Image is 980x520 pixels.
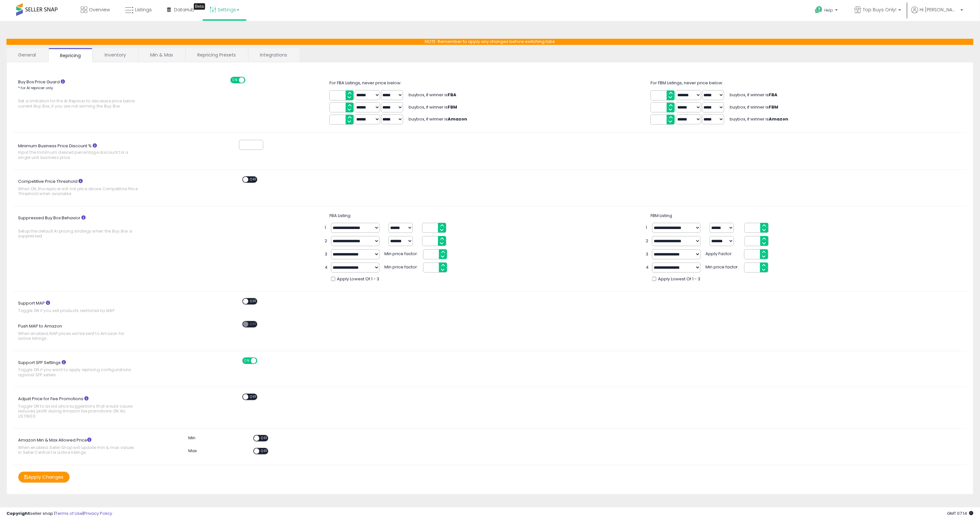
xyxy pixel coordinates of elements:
span: 4 [646,265,649,271]
label: Suppressed Buy Box Behavior [13,213,164,242]
span: Toggle ON if you want to apply repricing configurations against SFP sellers [18,367,138,377]
p: NOTE: Remember to apply any changes before switching tabs [6,39,974,45]
span: buybox, if winner is [409,104,457,110]
a: Help [810,1,844,21]
span: 2 [325,238,328,244]
small: * for AI repricer only [18,85,53,90]
span: FBM Listing [651,213,672,219]
span: Listings [135,6,152,13]
label: Max [188,448,197,454]
label: Min [188,435,195,441]
span: Overview [89,6,110,13]
b: Amazon [769,116,788,122]
span: OFF [248,322,259,327]
b: FBA [769,92,778,98]
span: Apply Factor: [705,249,741,257]
label: Push MAP to Amazon [13,321,164,344]
span: For FBM Listings, never price below: [651,80,723,86]
span: buybox, if winner is [730,104,778,110]
a: Terms of Use [55,510,83,516]
span: When ON, the repricer will not price above Competitive Price Threshold when available [18,186,138,196]
a: Repricing [48,48,92,62]
b: FBA [448,92,457,98]
span: Hi [PERSON_NAME] [920,6,959,13]
span: Input the minimum desired percentage discount for a single unit business price. [18,150,138,160]
span: 4 [325,265,328,271]
label: Adjust Price for Fee Promotions [13,394,164,422]
span: Toggle ON if you sell products restricted by MAP [18,308,138,313]
label: Buy Box Price Guard [13,77,164,112]
span: 2025-08-16 07:14 GMT [947,510,974,516]
span: buybox, if winner is [730,92,778,98]
span: Apply Lowest Of 1 - 3 [337,276,379,282]
span: For FBA Listings, never price below: [329,80,401,86]
button: Apply Changes [18,472,70,483]
span: buybox, if winner is [730,116,788,122]
label: Competitive Price Threshold [13,176,164,200]
span: Help [825,7,833,13]
span: ON [231,77,239,83]
a: General [6,48,48,62]
a: Privacy Policy [84,510,112,516]
label: Minimum Business Price Discount % [13,141,164,163]
b: FBM [769,104,778,110]
span: OFF [248,177,259,182]
span: When enabled, Seller Snap will update min & max values in Seller Central for active listings. [18,445,138,455]
span: When enabled, MAP prices will be sent to Amazon for active listings. [18,331,138,341]
span: 3 [325,251,328,257]
a: Repricing Presets [186,48,247,62]
div: seller snap | | [6,511,112,517]
span: 2 [646,238,649,244]
span: OFF [244,77,255,83]
strong: Copyright [6,510,30,516]
span: 1 [325,225,328,231]
span: Min price factor: [384,263,420,270]
span: ON [243,358,251,363]
span: Toggle ON to avoid price suggestions that would cause reduced profit during Amazon fee promotions... [18,404,138,419]
span: Set a limitation for the AI Repricer to decrease price below current Buy Box, if you are not winn... [18,99,138,109]
span: FBA Listing [329,213,350,219]
span: buybox, if winner is [409,92,457,98]
span: 1 [646,225,649,231]
b: Amazon [448,116,467,122]
span: Setup the default AI pricing strategy when the Buy Box is suppressed [18,229,138,239]
span: OFF [248,299,259,304]
a: Min & Max [139,48,185,62]
span: Apply Lowest Of 1 - 3 [658,276,700,282]
b: FBM [448,104,457,110]
a: Inventory [93,48,138,62]
span: OFF [256,358,266,363]
label: Amazon Min & Max Allowed Price [13,435,164,458]
span: OFF [259,436,270,441]
span: Min price factor: [384,249,420,257]
div: Tooltip anchor [194,3,205,10]
i: Get Help [815,6,823,14]
span: OFF [259,449,270,454]
span: Top Buys Only! [863,6,897,13]
a: Hi [PERSON_NAME] [912,6,963,21]
span: 3 [646,251,649,257]
span: buybox, if winner is [409,116,467,122]
span: OFF [248,394,259,400]
label: Support SFP Settings [13,358,164,381]
span: DataHub [174,6,194,13]
span: Min price factor: [705,263,741,270]
label: Support MAP [13,298,164,316]
a: Integrations [248,48,299,62]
